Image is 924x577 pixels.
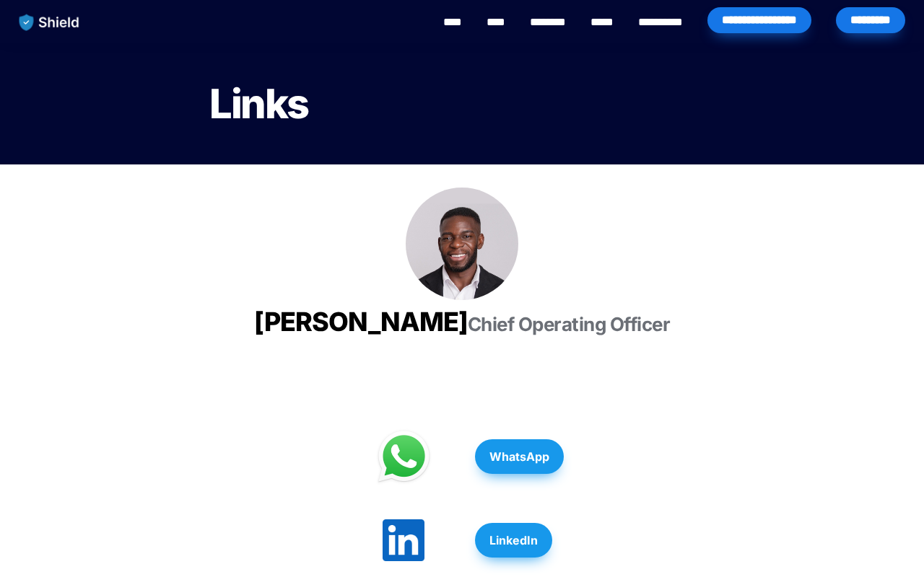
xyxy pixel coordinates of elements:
img: website logo [12,7,87,38]
a: LinkedIn [475,516,552,565]
span: Links [209,79,308,128]
span: Chief Operating Officer [468,313,671,335]
button: LinkedIn [475,523,552,558]
a: WhatsApp [475,432,564,481]
strong: LinkedIn [489,533,538,547]
span: [PERSON_NAME] [254,306,468,338]
strong: WhatsApp [489,449,549,464]
button: WhatsApp [475,439,564,474]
